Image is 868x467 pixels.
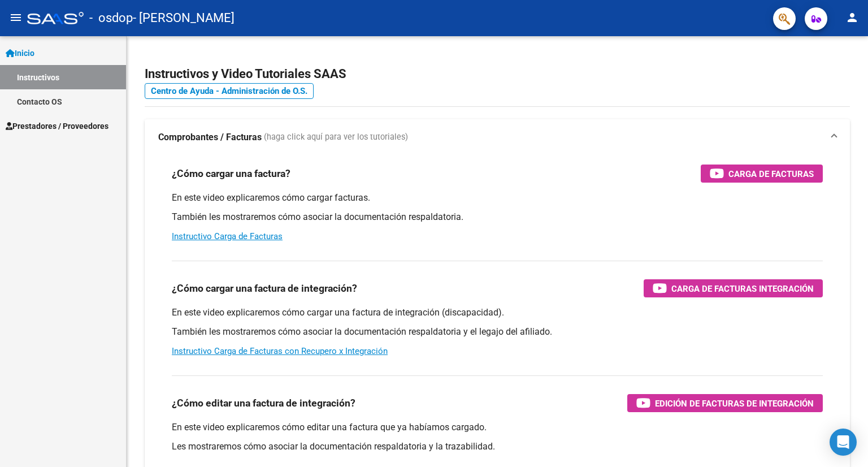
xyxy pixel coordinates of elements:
[655,396,814,410] span: Edición de Facturas de integración
[172,440,823,453] p: Les mostraremos cómo asociar la documentación respaldatoria y la trazabilidad.
[133,6,235,31] span: - [PERSON_NAME]
[158,131,262,144] strong: Comprobantes / Facturas
[172,421,823,434] p: En este video explicaremos cómo editar una factura que ya habíamos cargado.
[264,131,408,144] span: (haga click aquí para ver los tutoriales)
[671,282,814,296] span: Carga de Facturas Integración
[172,326,823,338] p: También les mostraremos cómo asociar la documentación respaldatoria y el legajo del afiliado.
[728,167,814,181] span: Carga de Facturas
[830,429,857,456] div: Open Intercom Messenger
[89,6,133,31] span: - osdop
[172,306,823,319] p: En este video explicaremos cómo cargar una factura de integración (discapacidad).
[9,11,23,24] mat-icon: menu
[172,395,355,411] h3: ¿Cómo editar una factura de integración?
[145,119,850,155] mat-expansion-panel-header: Comprobantes / Facturas (haga click aquí para ver los tutoriales)
[172,211,823,223] p: También les mostraremos cómo asociar la documentación respaldatoria.
[172,346,388,356] a: Instructivo Carga de Facturas con Recupero x Integración
[6,47,34,59] span: Inicio
[172,192,823,204] p: En este video explicaremos cómo cargar facturas.
[172,231,283,241] a: Instructivo Carga de Facturas
[172,280,357,296] h3: ¿Cómo cargar una factura de integración?
[845,11,859,24] mat-icon: person
[701,165,823,183] button: Carga de Facturas
[172,166,290,181] h3: ¿Cómo cargar una factura?
[6,120,108,132] span: Prestadores / Proveedores
[644,279,823,297] button: Carga de Facturas Integración
[145,63,850,85] h2: Instructivos y Video Tutoriales SAAS
[145,83,314,99] a: Centro de Ayuda - Administración de O.S.
[627,394,823,412] button: Edición de Facturas de integración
